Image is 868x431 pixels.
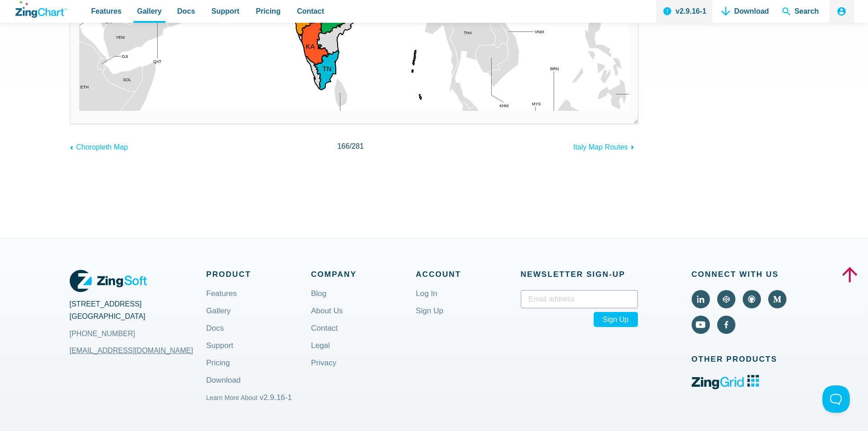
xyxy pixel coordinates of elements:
[521,290,638,308] input: Email address
[337,142,349,150] span: 166
[692,290,710,308] a: Visit ZingChart on LinkedIn (external).
[311,325,338,347] a: Contact
[70,139,128,153] a: Choropleth Map
[206,342,234,364] a: Support
[337,140,364,152] span: /
[91,5,122,17] span: Features
[717,290,735,308] a: Visit ZingChart on CodePen (external).
[594,312,638,327] span: Sign Up
[70,323,206,345] a: [PHONE_NUMBER]
[206,290,237,312] a: Features
[206,394,258,401] small: Learn More About
[15,1,67,18] a: ZingChart Logo. Click to return to the homepage
[206,268,311,281] span: Product
[211,5,239,17] span: Support
[206,307,231,329] a: Gallery
[256,5,280,17] span: Pricing
[76,143,128,151] span: Choropleth Map
[311,342,330,364] a: Legal
[416,290,437,312] a: Log In
[692,383,760,391] a: ZingGrid logo. Click to visit the ZingGrid site (external).
[70,268,147,294] a: ZingSoft Logo. Click to visit the ZingSoft site (external).
[260,393,292,402] span: v2.9.16-1
[768,290,786,308] a: Visit ZingChart on Medium (external).
[137,5,162,17] span: Gallery
[692,268,799,281] span: Connect With Us
[206,325,224,347] a: Docs
[206,377,241,399] a: Download
[573,139,638,153] a: Italy Map Routes
[311,307,343,329] a: About Us
[416,268,521,281] span: Account
[573,143,628,151] span: Italy Map Routes
[692,316,710,334] a: Visit ZingChart on YouTube (external).
[416,307,443,329] a: Sign Up
[822,385,850,413] iframe: Toggle Customer Support
[311,268,416,281] span: Company
[206,359,230,381] a: Pricing
[743,290,761,308] a: Visit ZingChart on GitHub (external).
[297,5,324,17] span: Contact
[177,5,195,17] span: Docs
[717,316,735,334] a: Visit ZingChart on Facebook (external).
[352,142,364,150] span: 281
[311,290,327,312] a: Blog
[311,359,337,381] a: Privacy
[206,394,292,416] a: Learn More About v2.9.16-1
[70,340,193,362] a: [EMAIL_ADDRESS][DOMAIN_NAME]
[70,298,206,344] address: [STREET_ADDRESS] [GEOGRAPHIC_DATA]
[692,353,799,366] span: Other Products
[521,268,638,281] span: Newsletter Sign‑up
